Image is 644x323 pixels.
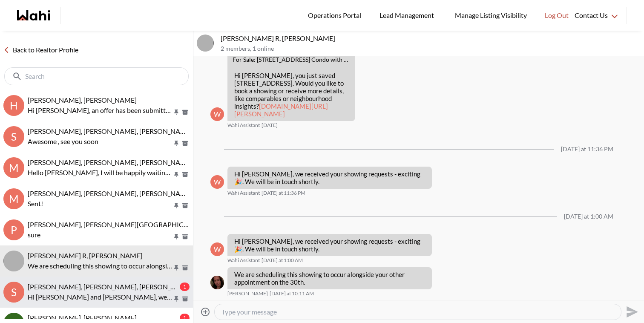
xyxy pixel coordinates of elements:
[3,219,24,240] div: P
[227,257,260,264] span: Wahi Assistant
[210,242,224,256] div: W
[234,170,425,185] p: Hi [PERSON_NAME], we received your showing requests - exciting . We will be in touch shortly.
[181,233,190,240] button: Archive
[262,122,278,129] time: 2025-08-17T16:35:23.437Z
[172,264,180,271] button: Pin
[3,126,24,147] div: S
[210,175,224,189] div: W
[234,178,242,185] span: 🎉
[28,105,172,115] p: Hi [PERSON_NAME], an offer has been submitted for [STREET_ADDRESS][PERSON_NAME]. If you’re still ...
[28,261,172,271] p: We are scheduling this showing to occur alongside your other appointment on the 30th.
[234,72,348,118] p: Hi [PERSON_NAME], you just saved [STREET_ADDRESS]. Would you like to book a showing or receive mo...
[197,35,214,52] img: c
[3,188,24,209] div: M
[3,95,24,116] div: H
[28,96,137,104] span: [PERSON_NAME], [PERSON_NAME]
[210,107,224,121] div: W
[308,10,364,21] span: Operations Portal
[227,290,268,297] span: [PERSON_NAME]
[270,290,314,297] time: 2025-08-27T14:11:49.227Z
[28,220,206,228] span: [PERSON_NAME], [PERSON_NAME][GEOGRAPHIC_DATA]
[28,251,142,260] span: [PERSON_NAME] R, [PERSON_NAME]
[180,314,190,322] div: 1
[379,10,437,21] span: Lead Management
[28,283,193,291] span: [PERSON_NAME], [PERSON_NAME], [PERSON_NAME]
[262,257,303,264] time: 2025-08-27T05:00:03.730Z
[28,167,172,178] p: Hello [PERSON_NAME], I will be happily waiting for you sir sure 😀 Thanks
[172,233,180,240] button: Pin
[234,102,328,118] a: [DOMAIN_NAME][URL][PERSON_NAME]
[181,295,190,303] button: Archive
[181,140,190,147] button: Archive
[172,295,180,303] button: Pin
[3,157,24,178] div: M
[221,34,641,43] p: [PERSON_NAME] R, [PERSON_NAME]
[172,140,180,147] button: Pin
[210,276,224,289] div: Alicia Malette
[227,190,260,196] span: Wahi Assistant
[234,271,425,286] p: We are scheduling this showing to occur alongside your other appointment on the 30th.
[181,264,190,271] button: Archive
[564,213,613,220] div: [DATE] at 1:00 AM
[3,251,24,271] div: cris R, Faraz
[28,292,172,302] p: Hi [PERSON_NAME] and [PERSON_NAME], we hope you enjoyed your showings! Did the properties meet yo...
[3,282,24,303] div: S
[28,127,304,135] span: [PERSON_NAME], [PERSON_NAME], [PERSON_NAME], [PERSON_NAME], [PERSON_NAME]
[197,35,214,52] div: cris R, Faraz
[621,302,641,321] button: Send
[181,202,190,209] button: Archive
[221,45,641,52] p: 2 members , 1 online
[28,230,172,240] p: sure
[227,122,260,129] span: Wahi Assistant
[28,158,193,166] span: [PERSON_NAME], [PERSON_NAME], [PERSON_NAME]
[210,276,224,289] img: A
[452,10,529,21] span: Manage Listing Visibility
[262,190,305,196] time: 2025-08-25T03:36:03.674Z
[28,136,172,147] p: Awesome , see you soon
[181,109,190,116] button: Archive
[28,199,172,209] p: Sent!
[233,56,350,63] div: For Sale: [STREET_ADDRESS] Condo with $3.4K Cashback through Wahi Cashback. View 27 photos, locat...
[221,308,614,316] textarea: Type your message
[3,251,24,271] img: c
[180,283,190,291] div: 1
[17,10,50,20] a: Wahi homepage
[172,109,180,116] button: Pin
[181,171,190,178] button: Archive
[234,237,425,253] p: Hi [PERSON_NAME], we received your showing requests - exciting . We will be in touch shortly.
[172,171,180,178] button: Pin
[234,245,242,253] span: 🎉
[545,10,569,21] span: Log Out
[172,202,180,209] button: Pin
[25,72,170,81] input: Search
[28,314,137,322] span: [PERSON_NAME], [PERSON_NAME]
[561,146,613,153] div: [DATE] at 11:36 PM
[28,189,193,197] span: [PERSON_NAME], [PERSON_NAME], [PERSON_NAME]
